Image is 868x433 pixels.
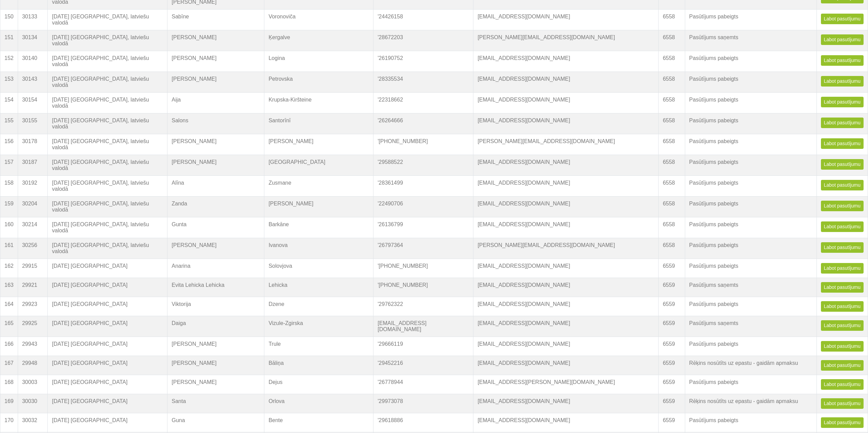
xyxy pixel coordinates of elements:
[373,30,473,51] td: '28672203
[473,238,659,259] td: [PERSON_NAME][EMAIL_ADDRESS][DOMAIN_NAME]
[659,30,685,51] td: 6558
[0,72,18,93] td: 153
[167,197,264,217] td: Zanda
[373,375,473,394] td: '26778944
[48,134,167,155] td: [DATE] [GEOGRAPHIC_DATA], latviešu valodā
[373,356,473,375] td: '29452216
[264,356,373,375] td: Bāliņa
[685,316,816,337] td: Pasūtījums saņemts
[821,34,864,45] a: Labot pasutījumu
[659,134,685,155] td: 6558
[821,398,864,409] a: Labot pasutījumu
[48,238,167,259] td: [DATE] [GEOGRAPHIC_DATA], latviešu valodā
[373,113,473,134] td: '26264666
[0,375,18,394] td: 168
[473,134,659,155] td: [PERSON_NAME][EMAIL_ADDRESS][DOMAIN_NAME]
[373,413,473,432] td: '29618886
[373,316,473,337] td: [EMAIL_ADDRESS][DOMAIN_NAME]
[264,217,373,238] td: Barkāne
[48,197,167,217] td: [DATE] [GEOGRAPHIC_DATA], latviešu valodā
[473,356,659,375] td: [EMAIL_ADDRESS][DOMAIN_NAME]
[48,394,167,413] td: [DATE] [GEOGRAPHIC_DATA]
[48,297,167,316] td: [DATE] [GEOGRAPHIC_DATA]
[18,297,48,316] td: 29923
[264,197,373,217] td: [PERSON_NAME]
[659,316,685,337] td: 6559
[473,197,659,217] td: [EMAIL_ADDRESS][DOMAIN_NAME]
[373,72,473,93] td: '28335534
[48,217,167,238] td: [DATE] [GEOGRAPHIC_DATA], latviešu valodā
[685,10,816,30] td: Pasūtījums pabeigts
[659,10,685,30] td: 6558
[373,176,473,197] td: '28361499
[264,278,373,297] td: Lehicka
[18,113,48,134] td: 30155
[0,217,18,238] td: 160
[0,316,18,337] td: 165
[48,93,167,113] td: [DATE] [GEOGRAPHIC_DATA], latviešu valodā
[18,356,48,375] td: 29948
[167,413,264,432] td: Guna
[48,51,167,72] td: [DATE] [GEOGRAPHIC_DATA], latviešu valodā
[821,159,864,170] a: Labot pasutījumu
[264,176,373,197] td: Zusmane
[373,134,473,155] td: '[PHONE_NUMBER]
[167,155,264,176] td: [PERSON_NAME]
[264,238,373,259] td: Ivanova
[18,337,48,356] td: 29943
[685,259,816,278] td: Pasūtījums pabeigts
[473,113,659,134] td: [EMAIL_ADDRESS][DOMAIN_NAME]
[473,337,659,356] td: [EMAIL_ADDRESS][DOMAIN_NAME]
[685,297,816,316] td: Pasūtījums pabeigts
[264,113,373,134] td: Santorīnī
[48,413,167,432] td: [DATE] [GEOGRAPHIC_DATA]
[48,72,167,93] td: [DATE] [GEOGRAPHIC_DATA], latviešu valodā
[167,278,264,297] td: Evita Lehicka Lehicka
[0,176,18,197] td: 158
[167,238,264,259] td: [PERSON_NAME]
[18,134,48,155] td: 30178
[18,72,48,93] td: 30143
[167,297,264,316] td: Viktorija
[659,93,685,113] td: 6558
[0,238,18,259] td: 161
[264,30,373,51] td: Ķergalve
[373,337,473,356] td: '29666119
[264,72,373,93] td: Petrovska
[659,217,685,238] td: 6558
[0,93,18,113] td: 154
[48,176,167,197] td: [DATE] [GEOGRAPHIC_DATA], latviešu valodā
[473,217,659,238] td: [EMAIL_ADDRESS][DOMAIN_NAME]
[0,259,18,278] td: 162
[18,394,48,413] td: 30030
[821,97,864,107] a: Labot pasutījumu
[685,394,816,413] td: Rēķins nosūtīts uz epastu - gaidām apmaksu
[264,134,373,155] td: [PERSON_NAME]
[167,217,264,238] td: Gunta
[685,93,816,113] td: Pasūtījums pabeigts
[167,394,264,413] td: Santa
[821,242,864,253] a: Labot pasutījumu
[821,263,864,274] a: Labot pasutījumu
[473,30,659,51] td: [PERSON_NAME][EMAIL_ADDRESS][DOMAIN_NAME]
[685,51,816,72] td: Pasūtījums pabeigts
[821,180,864,190] a: Labot pasutījumu
[167,113,264,134] td: Salons
[18,10,48,30] td: 30133
[685,278,816,297] td: Pasūtījums saņemts
[167,72,264,93] td: [PERSON_NAME]
[167,51,264,72] td: [PERSON_NAME]
[167,337,264,356] td: [PERSON_NAME]
[685,113,816,134] td: Pasūtījums pabeigts
[167,375,264,394] td: [PERSON_NAME]
[373,217,473,238] td: '26136799
[659,176,685,197] td: 6558
[264,316,373,337] td: Vizule-Zgirska
[48,337,167,356] td: [DATE] [GEOGRAPHIC_DATA]
[821,76,864,87] a: Labot pasutījumu
[48,113,167,134] td: [DATE] [GEOGRAPHIC_DATA], latviešu valodā
[0,113,18,134] td: 155
[0,337,18,356] td: 166
[659,155,685,176] td: 6558
[264,155,373,176] td: [GEOGRAPHIC_DATA]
